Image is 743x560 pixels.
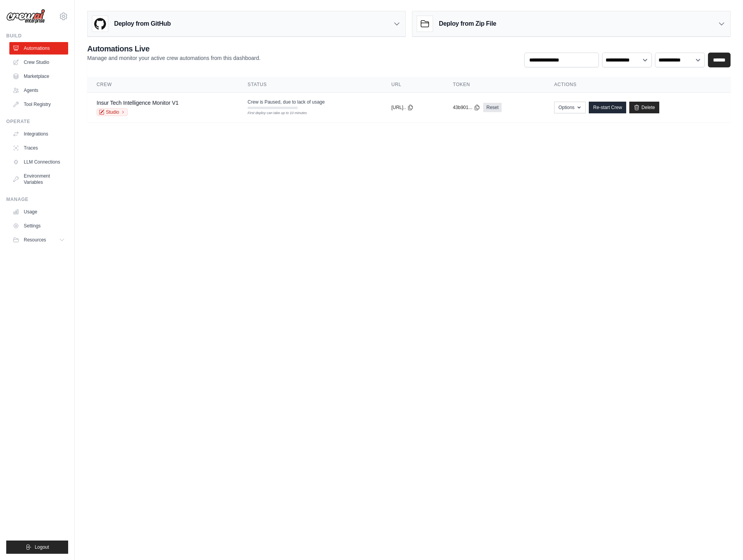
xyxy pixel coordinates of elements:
[238,77,382,93] th: Status
[9,206,68,218] a: Usage
[114,19,171,28] h3: Deploy from GitHub
[9,42,68,55] a: Automations
[9,142,68,154] a: Traces
[439,19,496,28] h3: Deploy from Zip File
[382,77,444,93] th: URL
[9,128,68,140] a: Integrations
[6,33,68,39] div: Build
[6,541,68,554] button: Logout
[9,234,68,246] button: Resources
[92,16,108,32] img: GitHub Logo
[97,100,179,106] a: Insur Tech Intelligence Monitor V1
[248,99,325,105] span: Crew is Paused, due to lack of usage
[589,102,626,113] a: Re-start Crew
[554,102,586,113] button: Options
[629,102,659,113] a: Delete
[453,104,480,111] button: 43b901...
[24,237,46,243] span: Resources
[9,84,68,97] a: Agents
[6,9,45,24] img: Logo
[9,220,68,232] a: Settings
[9,70,68,83] a: Marketplace
[35,544,49,550] span: Logout
[9,56,68,69] a: Crew Studio
[545,77,731,93] th: Actions
[9,156,68,168] a: LLM Connections
[87,77,238,93] th: Crew
[9,98,68,111] a: Tool Registry
[248,111,298,116] div: First deploy can take up to 10 minutes
[483,103,502,112] a: Reset
[444,77,545,93] th: Token
[9,170,68,188] a: Environment Variables
[87,54,261,62] p: Manage and monitor your active crew automations from this dashboard.
[6,118,68,125] div: Operate
[87,43,261,54] h2: Automations Live
[97,108,128,116] a: Studio
[6,196,68,203] div: Manage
